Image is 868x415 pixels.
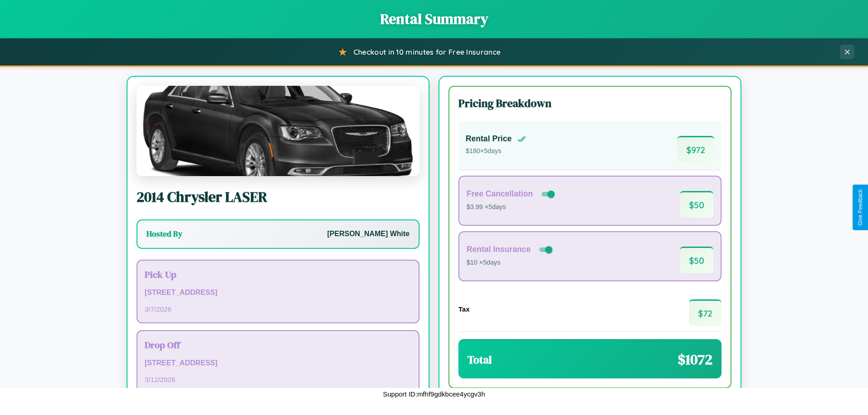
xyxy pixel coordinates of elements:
span: $ 50 [680,191,713,218]
p: 3 / 7 / 2026 [145,303,411,315]
img: Chrysler LASER [137,86,420,176]
h4: Tax [458,305,470,313]
h2: 2014 Chrysler LASER [137,187,420,207]
span: Checkout in 10 minutes for Free Insurance [354,47,500,56]
h3: Pick Up [145,268,411,281]
span: $ 72 [689,299,722,326]
p: Support ID: mfhf9gdkbcee4ycgv3h [383,388,485,400]
p: $ 180 × 5 days [466,145,526,157]
p: 3 / 12 / 2026 [145,373,411,386]
h1: Rental Summary [9,9,859,29]
p: [STREET_ADDRESS] [145,357,411,370]
p: $3.99 × 5 days [467,201,557,213]
h3: Drop Off [145,338,411,351]
p: $10 × 5 days [467,257,554,269]
span: $ 1072 [678,350,712,369]
span: $ 972 [677,136,714,163]
h4: Free Cancellation [467,189,533,199]
span: $ 50 [680,247,713,273]
p: [STREET_ADDRESS] [145,286,411,299]
h4: Rental Price [466,134,512,144]
p: [PERSON_NAME] White [327,228,410,241]
h3: Total [467,352,492,367]
h3: Hosted By [146,228,182,239]
h3: Pricing Breakdown [458,96,722,111]
div: Give Feedback [857,189,863,226]
h4: Rental Insurance [467,245,531,254]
